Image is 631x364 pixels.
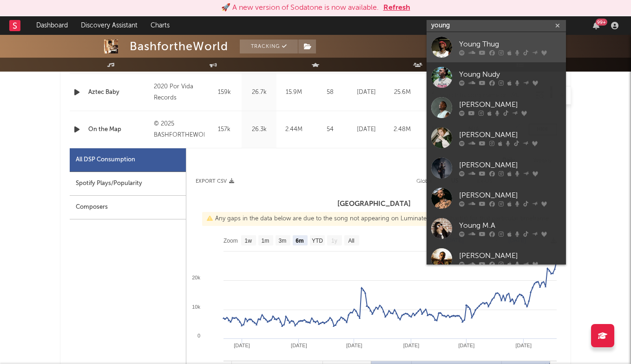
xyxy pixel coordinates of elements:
div: [PERSON_NAME] [459,99,561,110]
div: Young Nudy [459,69,561,80]
div: [PERSON_NAME] [459,250,561,261]
div: BashfortheWorld [130,40,228,53]
div: All DSP Consumption [70,148,186,172]
a: On the Map [88,125,149,134]
div: 54 [314,125,346,134]
div: [PERSON_NAME] [459,159,561,171]
div: Young M.A [459,220,561,231]
div: Spotify Plays/Popularity [70,172,186,196]
text: [DATE] [291,343,307,348]
text: 3m [279,238,287,244]
text: 0 [197,333,200,338]
div: 26.3k [244,125,274,134]
button: Refresh [383,2,410,13]
div: Young Thug [459,39,561,50]
text: YTD [312,238,323,244]
a: Young Nudy [427,62,566,93]
input: Search for artists [427,20,566,32]
text: 20k [192,275,200,280]
div: Any gaps in the data below are due to the song not appearing on Luminate's daily chart(s) for tha... [202,212,555,226]
text: 10k [192,304,200,310]
div: 2.48M [387,125,418,134]
text: 1y [331,238,337,244]
div: [DATE] [351,125,382,134]
a: [PERSON_NAME] [427,153,566,183]
button: Tracking [240,40,298,53]
div: All DSP Consumption [76,154,135,165]
text: 6m [296,238,303,244]
a: Charts [144,16,176,35]
div: 2020 Por Vida Records [154,81,204,104]
div: 2.44M [279,125,309,134]
a: Young Thug [427,32,566,62]
div: Global [416,176,433,187]
text: Zoom [223,238,238,244]
div: 157k [209,125,239,134]
text: [DATE] [234,343,250,348]
div: © 2025 BASHFORTHEWORLDLLC [154,119,204,141]
text: [DATE] [515,343,532,348]
text: All [348,238,354,244]
div: Composers [70,196,186,219]
div: 🚀 A new version of Sodatone is now available. [221,2,379,13]
button: Export CSV [196,179,234,184]
a: Young M.A [427,213,566,244]
a: Dashboard [30,16,74,35]
div: 99 + [596,19,607,26]
div: [PERSON_NAME] [459,129,561,140]
text: [DATE] [459,343,475,348]
text: 1w [245,238,252,244]
text: [DATE] [403,343,420,348]
a: Discovery Assistant [74,16,144,35]
div: 187k [422,125,454,134]
button: 99+ [593,22,599,29]
a: [PERSON_NAME] [427,93,566,123]
a: [PERSON_NAME] [427,123,566,153]
div: [PERSON_NAME] [459,190,561,201]
text: [DATE] [346,343,362,348]
h3: [GEOGRAPHIC_DATA] [186,199,561,210]
a: [PERSON_NAME] [427,183,566,213]
a: [PERSON_NAME] [427,244,566,274]
text: 1m [262,238,269,244]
